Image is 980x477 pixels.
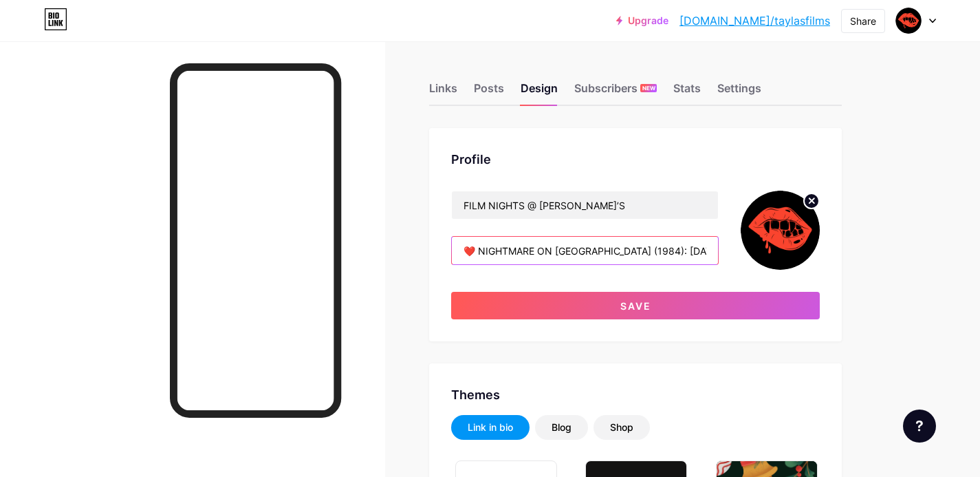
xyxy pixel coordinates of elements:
div: Link in bio [468,421,513,434]
div: Share [850,14,876,28]
div: Links [429,80,457,105]
iframe: To enrich screen reader interactions, please activate Accessibility in Grammarly extension settings [177,71,334,411]
img: cbdt7cf4 [741,191,820,270]
div: Shop [610,421,633,434]
div: Settings [717,80,761,105]
div: Profile [451,150,820,169]
span: Save [620,300,651,312]
input: Name [452,191,718,219]
a: Upgrade [616,15,668,26]
a: [DOMAIN_NAME]/taylasfilms [679,12,830,29]
button: Save [451,292,820,319]
img: cbdt7cf4 [895,8,922,34]
div: Subscribers [574,80,657,105]
div: Themes [451,385,820,404]
div: Design [521,80,558,105]
div: Posts [474,80,504,105]
input: Bio [452,237,718,264]
div: Blog [552,421,571,434]
span: NEW [642,84,655,92]
div: Stats [673,80,701,105]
